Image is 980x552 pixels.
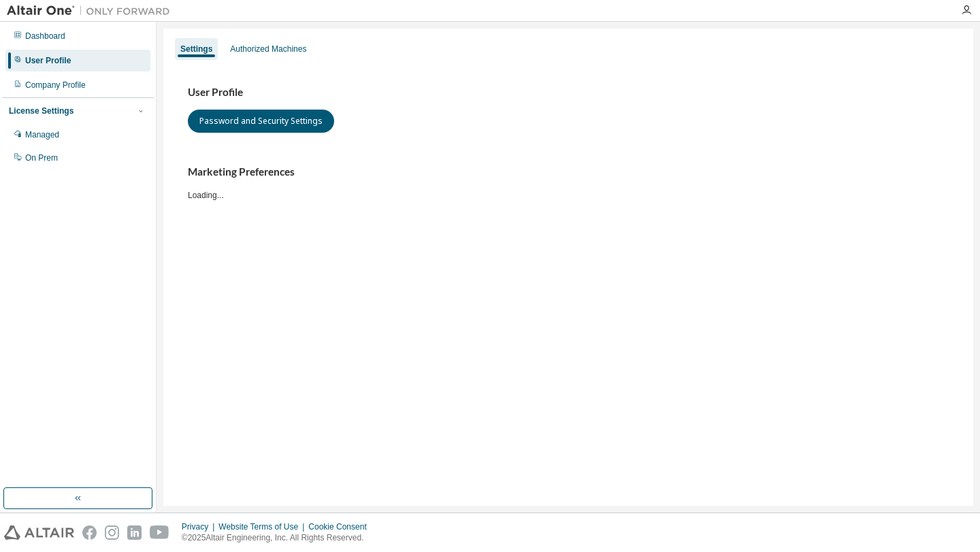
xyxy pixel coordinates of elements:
[180,44,212,54] div: Settings
[218,521,308,532] div: Website Terms of Use
[25,129,59,140] div: Managed
[105,525,119,540] img: instagram.svg
[182,532,375,544] p: © 2025 Altair Engineering, Inc. All Rights Reserved.
[188,86,949,99] h3: User Profile
[188,165,949,179] h3: Marketing Preferences
[25,55,71,66] div: User Profile
[9,105,73,116] div: License Settings
[182,521,218,532] div: Privacy
[7,4,177,18] img: Altair One
[4,525,74,540] img: altair_logo.svg
[188,110,334,133] button: Password and Security Settings
[25,80,86,91] div: Company Profile
[308,521,374,532] div: Cookie Consent
[188,165,949,200] div: Loading...
[150,525,169,540] img: youtube.svg
[25,152,58,163] div: On Prem
[25,31,65,42] div: Dashboard
[127,525,142,540] img: linkedin.svg
[82,525,97,540] img: facebook.svg
[230,44,306,54] div: Authorized Machines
